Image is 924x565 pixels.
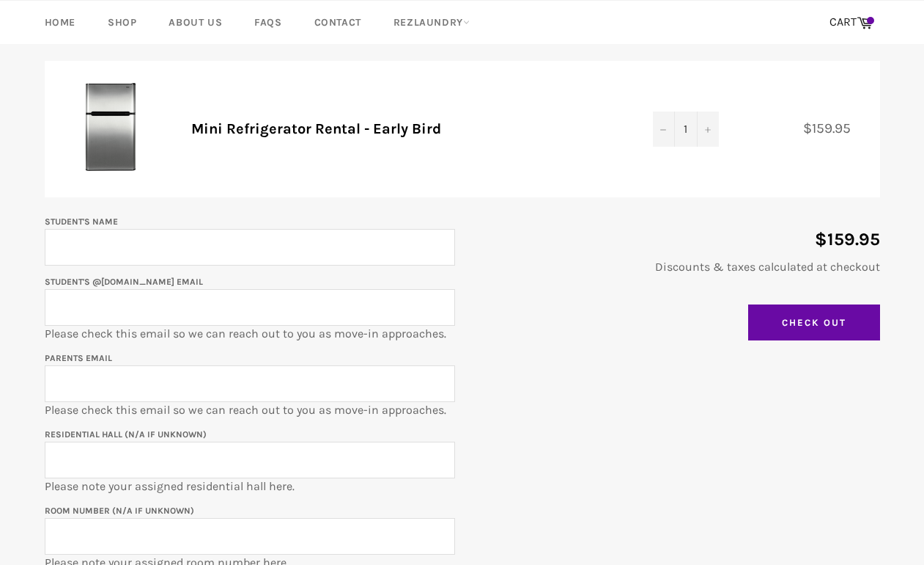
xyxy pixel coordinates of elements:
[45,273,455,342] p: Please check this email so we can reach out to you as move-in approaches.
[45,429,207,440] label: Residential Hall (N/A if unknown)
[45,506,194,516] label: Room Number (N/A if unknown)
[45,349,455,418] p: Please check this email so we can reach out to you as move-in approaches.
[803,120,865,136] span: $159.95
[748,305,880,341] input: Check Out
[45,277,203,287] label: Student's @[DOMAIN_NAME] email
[470,227,880,252] p: $159.95
[300,1,376,44] a: Contact
[93,1,151,44] a: Shop
[697,112,719,147] button: Increase quantity
[822,7,880,38] a: CART
[45,426,455,495] p: Please note your assigned residential hall here.
[470,259,880,275] p: Discounts & taxes calculated at checkout
[30,1,90,44] a: Home
[191,120,441,137] a: Mini Refrigerator Rental - Early Bird
[154,1,237,44] a: About Us
[379,1,484,44] a: RezLaundry
[653,112,675,147] button: Decrease quantity
[67,83,155,171] img: Mini Refrigerator Rental - Early Bird
[45,216,118,227] label: Student's Name
[45,353,112,363] label: Parents email
[240,1,296,44] a: FAQs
